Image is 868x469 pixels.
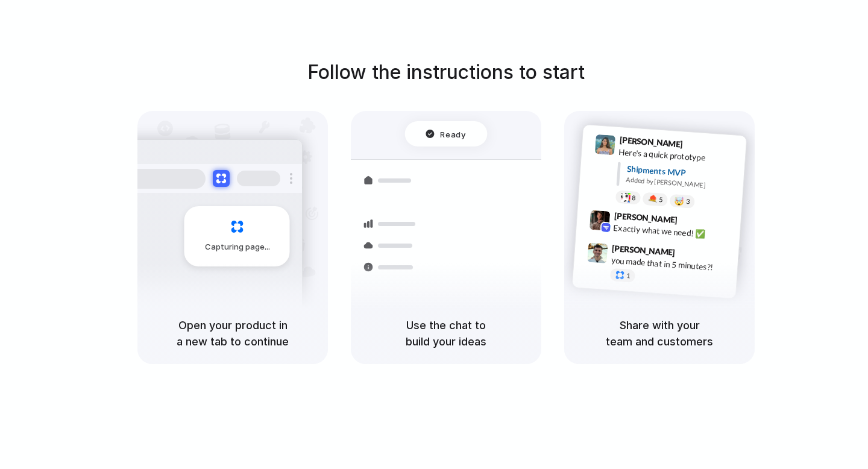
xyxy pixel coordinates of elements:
[205,241,272,253] span: Capturing page
[632,195,636,201] span: 8
[152,317,313,350] h5: Open your product in a new tab to continue
[613,221,734,242] div: Exactly what we need! ✅
[679,247,703,262] span: 9:47 AM
[681,215,706,229] span: 9:42 AM
[307,58,585,87] h1: Follow the instructions to start
[579,317,740,350] h5: Share with your team and customers
[675,197,685,206] div: 🤯
[659,197,663,203] span: 5
[686,198,690,205] span: 3
[618,146,739,166] div: Here's a quick prototype
[619,133,683,151] span: [PERSON_NAME]
[614,209,678,227] span: [PERSON_NAME]
[626,175,737,192] div: Added by [PERSON_NAME]
[687,139,711,154] span: 9:41 AM
[441,128,466,140] span: Ready
[611,254,731,274] div: you made that in 5 minutes?!
[365,317,527,350] h5: Use the chat to build your ideas
[626,163,738,183] div: Shipments MVP
[612,242,676,259] span: [PERSON_NAME]
[626,272,631,279] span: 1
